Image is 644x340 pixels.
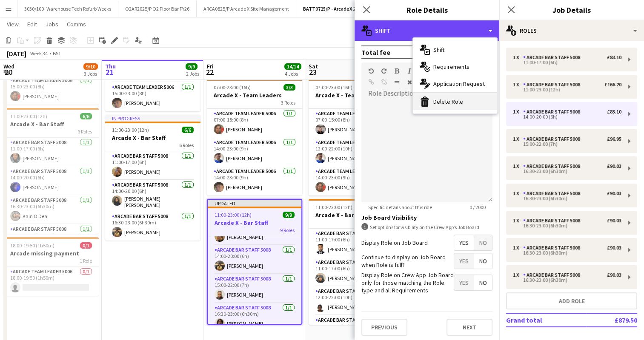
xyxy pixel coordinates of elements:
span: 23 [307,67,318,77]
h3: Arcade X - Team Leaders [207,91,302,99]
span: 9/9 [186,63,197,70]
span: 9 Roles [280,227,295,233]
span: Week 34 [28,50,49,57]
span: 11:00-23:00 (12h) [112,127,149,133]
td: Grand total [506,313,587,327]
span: 6/6 [80,113,92,119]
label: Display Role on Job Board [361,239,428,246]
label: Continue to display on Job Board when Role is full? [361,253,454,269]
app-job-card: 07:00-23:00 (16h)3/3Arcade X - Team Leaders3 RolesArcade Team Leader 50061/107:00-15:00 (8h)[PERS... [309,79,404,195]
div: Shift [355,20,499,41]
a: Jobs [42,19,62,30]
app-card-role: Arcade Bar Staff 50081/111:00-17:00 (6h)[PERSON_NAME] [309,258,404,286]
h3: Arcade missing payment [3,249,99,257]
div: £90.03 [607,245,621,251]
div: 4 Jobs [285,71,301,77]
span: No [474,253,492,269]
div: In progress [105,115,200,122]
div: [DATE] [7,49,26,58]
div: £90.03 [607,190,621,196]
div: Requirements [413,58,497,75]
span: 0/1 [80,242,92,249]
div: Arcade Bar Staff 5008 [523,136,584,142]
div: Arcade Bar Staff 5008 [523,82,584,88]
span: Sat [309,62,318,70]
div: Arcade Bar Staff 5008 [523,218,584,224]
span: 11:00-23:00 (12h) [315,204,352,210]
h3: Role Details [355,4,499,15]
a: Edit [24,19,40,30]
span: 3 Roles [281,99,295,106]
span: No [474,275,492,290]
div: 1 x [513,136,523,142]
span: 9/9 [283,212,295,218]
span: 1 Role [80,258,92,264]
div: Total fee [361,48,390,57]
div: Updated [208,200,301,207]
div: £90.03 [607,218,621,224]
a: Comms [63,19,89,30]
span: Wed [3,62,14,70]
span: 0 / 2000 [463,204,492,210]
span: No [474,235,492,250]
app-card-role: Arcade Team Leader 50061/114:00-23:00 (9h)[PERSON_NAME] [207,138,302,167]
div: Arcade Bar Staff 5008 [523,163,584,169]
button: Undo [368,68,374,74]
div: 1 x [513,245,523,251]
a: View [3,19,22,30]
button: Next [447,319,492,336]
app-card-role: Arcade Team Leader 50061/107:00-15:00 (8h)[PERSON_NAME] [207,109,302,138]
span: 6/6 [182,127,194,133]
div: 14:00-20:00 (6h) [513,115,621,119]
div: £83.10 [607,109,621,115]
button: O2AR2025/P O2 Floor Bar FY26 [118,0,197,17]
div: 11:00-17:00 (6h) [513,60,621,65]
h3: Arcade X - Team Leaders [309,91,404,99]
h3: Arcade X - Bar Staff [3,120,99,128]
button: Previous [361,319,407,336]
app-job-card: Updated11:00-23:00 (12h)9/9Arcade X - Bar Staff9 Roles11:00-17:00 (6h)[PERSON_NAME]Arcade Bar Sta... [207,199,302,325]
div: 16:30-23:00 (6h30m) [513,278,621,282]
div: In progress11:00-23:00 (12h)6/6Arcade X - Bar Staff6 RolesArcade Bar Staff 50081/111:00-17:00 (6h... [105,115,200,241]
span: 11:00-23:00 (12h) [10,113,47,119]
app-card-role: Arcade Bar Staff 50081/114:00-20:00 (6h)[PERSON_NAME] [208,245,301,274]
div: 11:00-23:00 (12h) [513,88,621,92]
span: View [7,20,19,28]
button: ARCA0825/P Arcade X Site Management [197,0,296,17]
div: 07:00-23:00 (16h)3/3Arcade X - Team Leaders3 RolesArcade Team Leader 50061/107:00-15:00 (8h)[PERS... [207,79,302,195]
div: 16:30-23:00 (6h30m) [513,169,621,173]
h3: Job Details [499,4,644,15]
span: Edit [27,20,37,28]
span: Thu [105,62,116,70]
app-job-card: 11:00-23:00 (12h)6/6Arcade X - Bar Staff6 RolesArcade Bar Staff 50081/111:00-17:00 (6h)[PERSON_NA... [3,108,99,234]
div: 1 x [513,190,523,196]
app-card-role: Arcade Team Leader 50060/118:00-19:50 (1h50m) [3,267,99,296]
span: 14/14 [284,63,301,70]
div: £96.95 [607,136,621,142]
span: Jobs [46,20,58,28]
span: 07:00-23:00 (16h) [214,84,251,91]
span: Yes [454,253,474,269]
app-card-role: Arcade Bar Staff 50081/114:00-20:00 (6h)[PERSON_NAME] [PERSON_NAME] [105,180,200,212]
div: 18:00-19:50 (1h50m)0/1Arcade missing payment1 RoleArcade Team Leader 50060/118:00-19:50 (1h50m) [3,237,99,296]
div: Arcade Bar Staff 5008 [523,245,584,251]
span: 6 Roles [77,128,92,135]
div: 3 Jobs [84,71,97,77]
app-card-role: Arcade Bar Staff 50081/116:30-23:00 (6h30m)[PERSON_NAME] [208,303,301,332]
span: 6 Roles [179,142,194,148]
app-card-role: Arcade Team Leader 50061/107:00-15:00 (8h)[PERSON_NAME] [309,109,404,138]
div: 1 x [513,54,523,60]
app-card-role: Arcade Bar Staff 50081/112:00-22:00 (10h)[PERSON_NAME] [309,286,404,315]
div: Arcade Bar Staff 5008 [523,109,584,115]
app-card-role: Arcade Bar Staff 50081/114:00-20:00 (6h)[PERSON_NAME] [3,167,99,195]
h3: Arcade X - Bar Staff [105,134,200,142]
button: Redo [381,68,387,74]
app-card-role: Arcade Bar Staff 50081/116:30-23:00 (6h30m)[PERSON_NAME] [105,212,200,241]
span: 9/10 [83,63,98,70]
div: £166.20 [604,82,621,88]
button: Add role [506,292,637,309]
button: 3030/100- Warehouse Tech Refurb Weeks [17,0,118,17]
div: £90.03 [607,163,621,169]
